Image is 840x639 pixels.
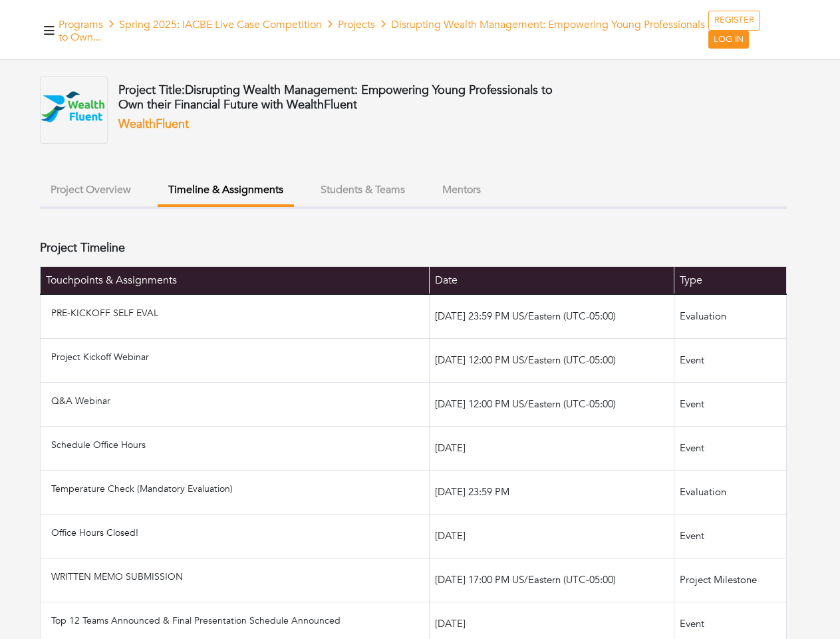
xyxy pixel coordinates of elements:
a: Spring 2025: IACBE Live Case Competition [119,17,322,32]
button: Project Overview [40,176,142,204]
th: Touchpoints & Assignments [41,266,430,294]
td: [DATE] 23:59 PM [430,470,674,514]
p: Office Hours Closed! [51,526,424,540]
td: [DATE] [430,514,674,558]
h4: Project Title: [118,83,563,112]
p: Project Kickoff Webinar [51,350,424,364]
td: Event [674,426,786,470]
button: Students & Teams [310,176,416,204]
td: [DATE] 12:00 PM US/Eastern (UTC-05:00) [430,382,674,426]
p: Top 12 Teams Announced & Final Presentation Schedule Announced [51,614,424,628]
p: Temperature Check (Mandatory Evaluation) [51,482,424,496]
a: Programs [59,17,103,32]
td: Event [674,382,786,426]
p: Schedule Office Hours [51,438,424,452]
td: Event [674,514,786,558]
th: Type [674,266,786,294]
a: LOG IN [708,31,749,49]
td: Evaluation [674,470,786,514]
span: Disrupting Wealth Management: Empowering Young Professionals to Own their Financial Future with W... [118,82,553,113]
h4: Project Timeline [40,241,125,256]
span: Disrupting Wealth Management: Empowering Young Professionals to Own... [59,17,705,45]
button: Timeline & Assignments [158,176,294,207]
td: [DATE] [430,426,674,470]
p: PRE-KICKOFF SELF EVAL [51,306,424,320]
td: Evaluation [674,294,786,339]
p: WRITTEN MEMO SUBMISSION [51,570,424,584]
img: WFSqHorz.png [40,76,108,144]
td: [DATE] 23:59 PM US/Eastern (UTC-05:00) [430,294,674,339]
a: REGISTER [708,11,760,31]
a: WealthFluent [118,116,189,132]
button: Mentors [432,176,491,204]
td: [DATE] 17:00 PM US/Eastern (UTC-05:00) [430,558,674,602]
td: Event [674,338,786,382]
p: Q&A Webinar [51,394,424,408]
td: [DATE] 12:00 PM US/Eastern (UTC-05:00) [430,338,674,382]
th: Date [430,266,674,294]
td: Project Milestone [674,558,786,602]
a: Projects [338,17,375,32]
